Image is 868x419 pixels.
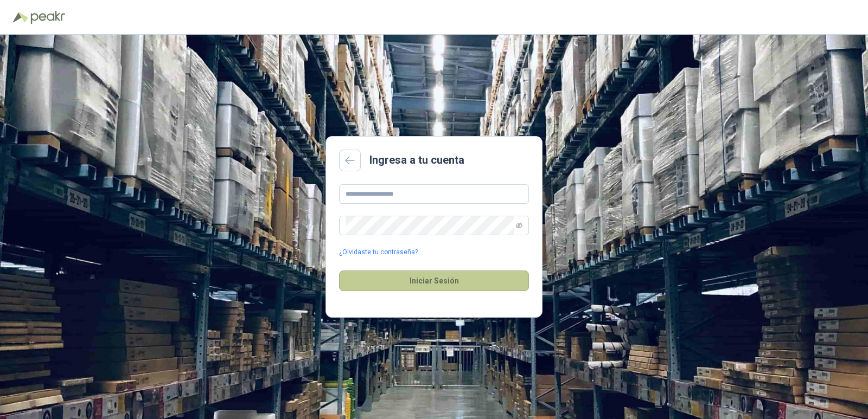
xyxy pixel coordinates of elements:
[339,247,418,257] a: ¿Olvidaste tu contraseña?
[30,11,65,24] img: Peakr
[339,270,529,291] button: Iniciar Sesión
[516,222,522,229] span: eye-invisible
[13,12,28,23] img: Logo
[369,152,464,169] h2: Ingresa a tu cuenta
